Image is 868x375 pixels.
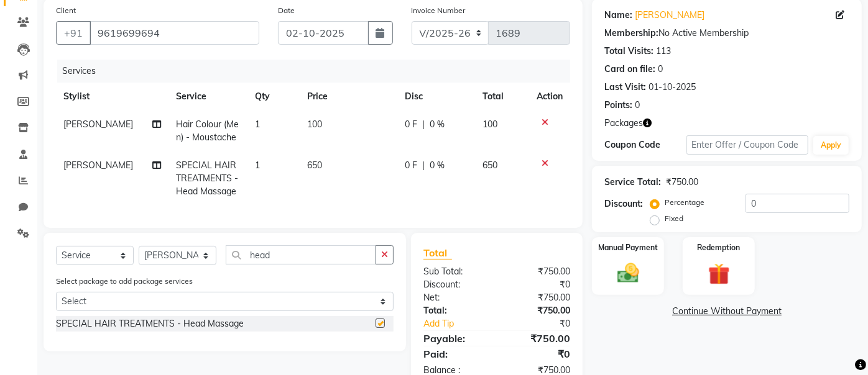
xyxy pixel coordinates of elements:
span: [PERSON_NAME] [63,160,133,171]
label: Percentage [665,197,704,208]
label: Select package to add package services [56,276,193,287]
span: 100 [482,119,497,130]
input: Search by Name/Mobile/Email/Code [90,21,259,45]
button: +91 [56,21,91,45]
div: ₹0 [497,278,579,291]
div: Total Visits: [604,45,653,58]
div: 0 [658,63,663,76]
div: 01-10-2025 [649,81,696,94]
th: Disc [398,83,475,111]
label: Invoice Number [412,5,466,16]
th: Action [529,83,570,111]
label: Fixed [665,213,683,224]
div: Payable: [414,331,497,346]
div: Coupon Code [604,138,686,151]
div: Name: [604,9,632,22]
div: ₹750.00 [666,176,698,189]
div: Membership: [604,27,658,40]
div: ₹0 [510,317,579,330]
a: Add Tip [414,317,510,330]
span: Hair Colour (Men) - Moustache [176,119,239,143]
span: [PERSON_NAME] [63,119,133,130]
a: [PERSON_NAME] [635,9,704,22]
span: 100 [307,119,322,130]
button: Apply [813,136,849,155]
span: | [423,118,425,131]
span: 0 % [430,159,445,172]
th: Qty [247,83,300,111]
a: Continue Without Payment [594,305,859,318]
span: SPECIAL HAIR TREATMENTS - Head Massage [176,160,238,197]
div: ₹750.00 [497,291,579,304]
label: Date [278,5,295,16]
label: Manual Payment [598,242,658,253]
div: ₹750.00 [497,331,579,346]
div: ₹750.00 [497,304,579,317]
th: Stylist [56,83,169,111]
span: 0 F [405,159,418,172]
input: Enter Offer / Coupon Code [686,135,809,155]
div: Services [57,60,579,83]
div: Service Total: [604,176,661,189]
div: No Active Membership [604,27,849,40]
span: 1 [255,119,260,130]
div: ₹0 [497,346,579,361]
th: Total [475,83,529,111]
div: Net: [414,291,497,304]
div: Points: [604,99,632,112]
div: Total: [414,304,497,317]
span: Packages [604,117,643,130]
div: SPECIAL HAIR TREATMENTS - Head Massage [56,317,244,330]
span: | [423,159,425,172]
th: Price [300,83,397,111]
img: _gift.svg [701,261,737,288]
img: _cash.svg [611,261,646,286]
span: 0 % [430,118,445,131]
div: Discount: [604,197,643,210]
div: Sub Total: [414,265,497,278]
label: Redemption [698,242,741,253]
input: Search or Scan [226,245,376,264]
span: 650 [482,160,497,171]
div: Discount: [414,278,497,291]
span: 650 [307,160,322,171]
div: 0 [635,99,640,112]
th: Service [169,83,247,111]
span: 1 [255,160,260,171]
div: Card on file: [604,63,655,76]
div: ₹750.00 [497,265,579,278]
div: 113 [656,45,671,58]
span: 0 F [405,118,418,131]
div: Paid: [414,346,497,361]
label: Client [56,5,76,16]
div: Last Visit: [604,81,646,94]
span: Total [423,246,452,260]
